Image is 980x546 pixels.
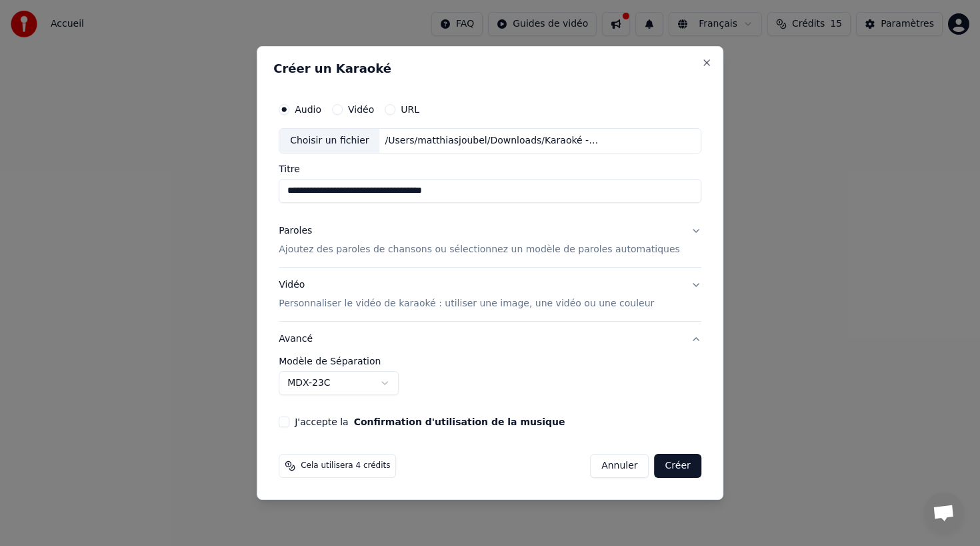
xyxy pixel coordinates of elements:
[279,356,701,406] div: Avancé
[354,417,565,427] button: J'accepte la
[279,268,701,321] button: VidéoPersonnaliser le vidéo de karaoké : utiliser une image, une vidéo ou une couleur
[279,356,701,366] label: Modèle de Séparation
[655,454,701,478] button: Créer
[295,417,565,427] label: J'accepte la
[279,164,701,174] label: Titre
[279,129,379,153] div: Choisir un fichier
[273,63,707,75] h2: Créer un Karaoké
[279,224,312,238] div: Paroles
[348,105,374,114] label: Vidéo
[590,454,649,478] button: Annuler
[279,278,654,310] div: Vidéo
[279,322,701,356] button: Avancé
[279,243,680,256] p: Ajoutez des paroles de chansons ou sélectionnez un modèle de paroles automatiques
[279,214,701,267] button: ParolesAjoutez des paroles de chansons ou sélectionnez un modèle de paroles automatiques
[380,134,607,148] div: /Users/matthiasjoubel/Downloads/Karaoké - Coco - Castelhemis - par LT.mp3
[301,461,390,471] span: Cela utilisera 4 crédits
[401,105,419,114] label: URL
[279,297,654,310] p: Personnaliser le vidéo de karaoké : utiliser une image, une vidéo ou une couleur
[295,105,321,114] label: Audio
